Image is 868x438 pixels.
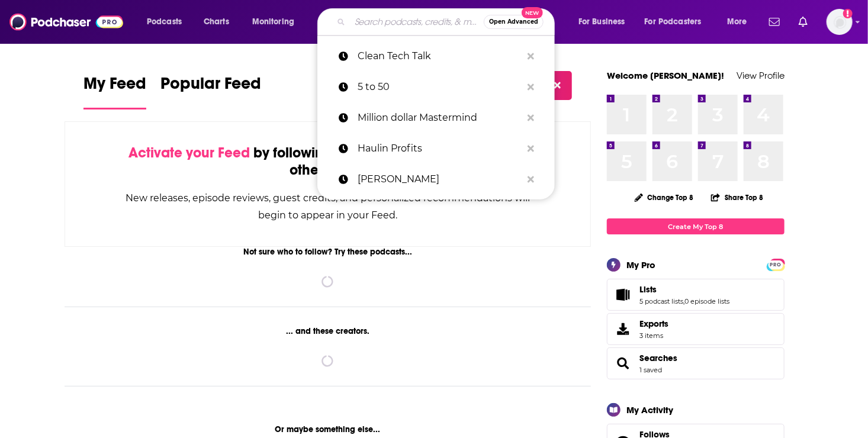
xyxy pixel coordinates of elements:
span: Podcasts [147,14,182,30]
a: Show notifications dropdown [764,12,785,32]
a: Lists [639,284,729,295]
a: 5 to 50 [317,72,555,102]
a: Welcome [PERSON_NAME]! [607,70,724,81]
button: open menu [244,12,310,31]
a: Clean Tech Talk [317,41,555,72]
a: Create My Top 8 [607,218,785,234]
a: View Profile [737,70,785,81]
a: My Feed [83,73,146,109]
button: Open AdvancedNew [484,15,544,29]
span: Open Advanced [489,19,538,25]
a: Lists [611,286,635,303]
span: Monitoring [252,14,294,30]
svg: Add a profile image [843,9,853,18]
button: Share Top 8 [711,186,764,209]
span: Lists [639,284,657,295]
span: New [522,7,543,18]
div: ... and these creators. [65,326,591,336]
span: Popular Feed [160,73,261,101]
div: New releases, episode reviews, guest credits, and personalized recommendations will begin to appe... [124,189,531,224]
a: [PERSON_NAME] [317,164,555,195]
span: Activate your Feed [128,144,250,162]
div: My Activity [626,404,673,416]
a: Exports [607,313,785,345]
span: Lists [607,279,785,311]
div: Search podcasts, credits, & more... [329,8,566,36]
a: 5 podcast lists [639,297,683,305]
div: Or maybe something else... [65,424,591,434]
a: Haulin Profits [317,133,555,164]
span: Exports [611,321,635,337]
a: Popular Feed [160,73,261,109]
a: Searches [611,355,635,372]
span: Charts [204,14,229,30]
button: Show profile menu [827,9,853,35]
div: My Pro [626,259,655,270]
img: User Profile [827,9,853,35]
span: For Business [578,14,625,30]
span: PRO [769,260,783,269]
span: Searches [607,347,785,379]
div: by following Podcasts, Creators, Lists, and other Users! [124,144,531,179]
button: Change Top 8 [628,190,701,205]
p: Tom Hunt [358,164,522,195]
button: open menu [570,12,640,31]
p: Million dollar Mastermind [358,102,522,133]
div: Not sure who to follow? Try these podcasts... [65,247,591,257]
p: Haulin Profits [358,133,522,164]
span: For Podcasters [645,14,702,30]
span: Exports [639,318,668,329]
button: open menu [719,12,762,31]
p: 5 to 50 [358,72,522,102]
a: PRO [769,260,783,269]
span: 3 items [639,331,668,340]
img: Podchaser - Follow, Share and Rate Podcasts [9,11,123,33]
p: Clean Tech Talk [358,41,522,72]
button: open menu [637,12,719,31]
input: Search podcasts, credits, & more... [350,12,484,31]
button: open menu [139,12,197,31]
a: Searches [639,353,677,363]
span: , [683,297,684,305]
span: Logged in as roneledotsonRAD [827,9,853,35]
span: My Feed [83,73,146,101]
a: Charts [196,12,236,31]
a: 1 saved [639,366,662,374]
a: Million dollar Mastermind [317,102,555,133]
a: 0 episode lists [684,297,729,305]
a: Show notifications dropdown [794,12,812,32]
span: More [727,14,747,30]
